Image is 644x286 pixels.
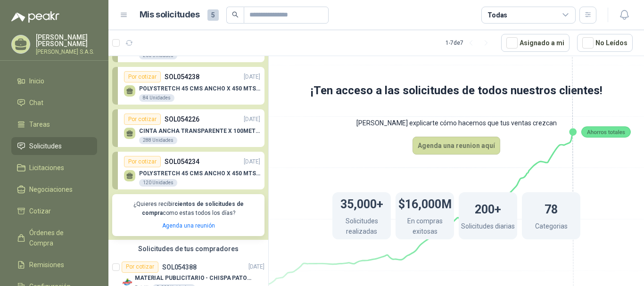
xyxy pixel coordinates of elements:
[29,98,43,108] span: Chat
[140,8,200,22] h1: Mis solicitudes
[112,67,264,105] a: Por cotizarSOL054238[DATE] POLYSTRETCH 45 CMS ANCHO X 450 MTS LONG84 Unidades
[124,114,161,125] div: Por cotizar
[11,72,97,90] a: Inicio
[396,216,454,239] p: En compras exitosas
[207,9,219,21] span: 5
[398,193,452,213] h1: $16,000M
[29,163,64,173] span: Licitaciones
[475,198,501,219] h1: 200+
[232,11,239,18] span: search
[162,264,197,270] p: SOL054388
[29,184,73,195] span: Negociaciones
[112,152,264,189] a: Por cotizarSOL054234[DATE] POLYSTRETCH 45 CMS ANCHO X 450 MTS LONG120 Unidades
[29,228,88,248] span: Órdenes de Compra
[244,157,260,166] p: [DATE]
[244,73,260,82] p: [DATE]
[165,114,199,124] p: SOL054226
[124,156,161,167] div: Por cotizar
[162,222,215,229] a: Agenda una reunión
[248,262,264,271] p: [DATE]
[108,240,268,258] div: Solicitudes de tus compradores
[139,179,177,187] div: 120 Unidades
[139,170,260,177] p: POLYSTRETCH 45 CMS ANCHO X 450 MTS LONG
[36,34,97,47] p: [PERSON_NAME] [PERSON_NAME]
[11,256,97,274] a: Remisiones
[11,159,97,177] a: Licitaciones
[545,198,558,219] h1: 78
[11,180,97,198] a: Negociaciones
[139,128,260,134] p: CINTA ANCHA TRANSPARENTE X 100METROS
[11,94,97,112] a: Chat
[244,115,260,124] p: [DATE]
[501,34,570,52] button: Asignado a mi
[29,206,51,216] span: Cotizar
[29,76,44,86] span: Inicio
[11,115,97,133] a: Tareas
[122,261,158,273] div: Por cotizar
[135,274,252,283] p: MATERIAL PUBLICITARIO - CHISPA PATOJITO VER ADJUNTO
[11,224,97,252] a: Órdenes de Compra
[165,72,199,82] p: SOL054238
[124,71,161,82] div: Por cotizar
[11,11,59,23] img: Logo peakr
[487,10,507,20] div: Todas
[29,119,50,130] span: Tareas
[577,34,633,52] button: No Leídos
[108,9,268,240] div: Por cotizarSOL054247[DATE] CINTA ANCHA TRANSPARENTE X 100METROS200 UnidadesPor cotizarSOL054238[D...
[36,49,97,55] p: [PERSON_NAME] S.A.S.
[139,94,174,102] div: 84 Unidades
[535,221,568,234] p: Categorias
[11,202,97,220] a: Cotizar
[11,137,97,155] a: Solicitudes
[139,85,260,92] p: POLYSTRETCH 45 CMS ANCHO X 450 MTS LONG
[332,216,391,239] p: Solicitudes realizadas
[413,137,500,155] button: Agenda una reunion aquí
[29,141,62,151] span: Solicitudes
[112,109,264,147] a: Por cotizarSOL054226[DATE] CINTA ANCHA TRANSPARENTE X 100METROS288 Unidades
[142,201,244,216] b: cientos de solicitudes de compra
[446,35,494,50] div: 1 - 7 de 7
[340,193,383,213] h1: 35,000+
[118,200,259,218] p: ¿Quieres recibir como estas todos los días?
[139,137,177,144] div: 288 Unidades
[461,221,515,234] p: Solicitudes diarias
[29,260,64,270] span: Remisiones
[165,156,199,167] p: SOL054234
